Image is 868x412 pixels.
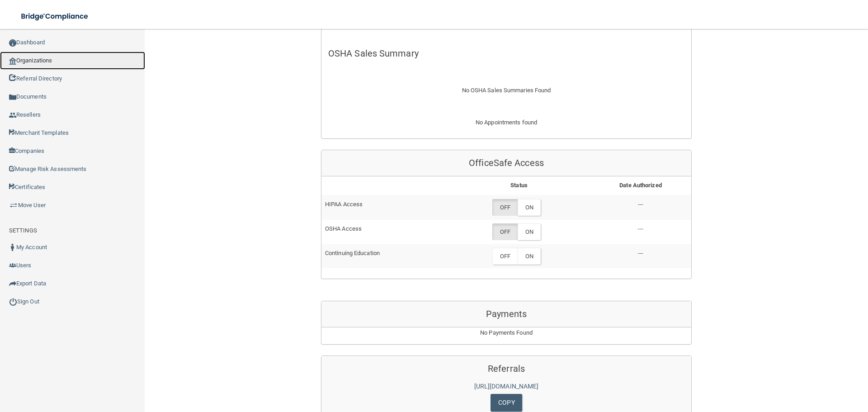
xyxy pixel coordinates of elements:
label: OFF [492,223,518,240]
img: ic_dashboard_dark.d01f4a41.png [9,39,16,47]
img: icon-users.e205127d.png [9,262,16,269]
img: ic_power_dark.7ecde6b1.png [9,298,17,306]
label: ON [518,248,541,265]
td: Continuing Education [321,244,448,268]
div: No Appointments found [321,117,691,139]
div: Payments [321,301,691,327]
p: --- [594,199,688,210]
th: Date Authorized [590,176,691,195]
span: Referrals [488,363,525,374]
img: icon-export.b9366987.png [9,280,16,287]
label: SETTINGS [9,225,37,236]
td: OSHA Access [321,220,448,244]
label: OFF [492,199,518,216]
img: bridge_compliance_login_screen.278c3ca4.svg [14,7,97,26]
img: briefcase.64adab9b.png [9,201,18,210]
img: organization-icon.f8decf85.png [9,57,16,65]
a: Copy [491,394,522,412]
label: ON [518,223,541,240]
p: No Payments Found [321,327,691,338]
img: icon-documents.8dae5593.png [9,94,16,101]
div: OfficeSafe Access [321,150,691,176]
a: [URL][DOMAIN_NAME] [474,383,539,390]
h5: OSHA Sales Summary [328,48,684,58]
p: --- [594,248,688,259]
label: ON [518,199,541,216]
img: ic_reseller.de258add.png [9,112,16,119]
img: ic_user_dark.df1a06c3.png [9,244,16,251]
td: HIPAA Access [321,195,448,219]
p: --- [594,223,688,234]
div: No OSHA Sales Summaries Found [321,74,691,107]
th: Status [448,176,590,195]
label: OFF [492,248,518,265]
